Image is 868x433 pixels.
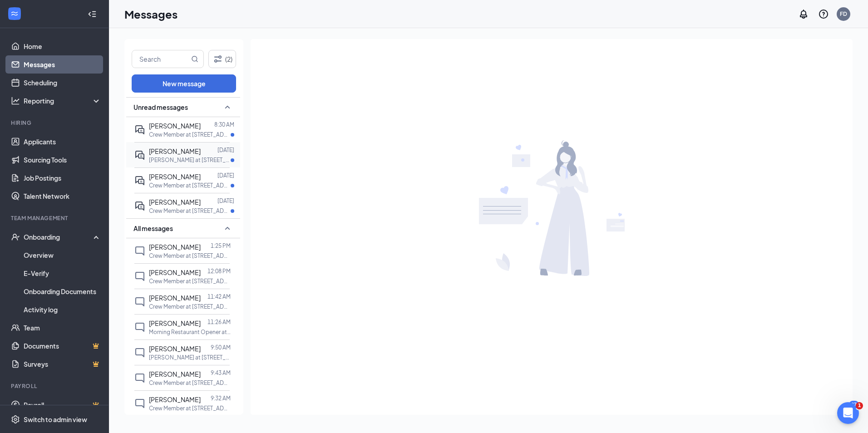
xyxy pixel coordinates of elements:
[11,415,20,424] svg: Settings
[149,156,231,164] p: [PERSON_NAME] at [STREET_ADDRESS]
[149,294,201,302] span: [PERSON_NAME]
[149,370,201,378] span: [PERSON_NAME]
[849,401,859,408] div: 97
[214,121,234,128] p: 8:30 AM
[149,243,201,251] span: [PERSON_NAME]
[149,319,201,327] span: [PERSON_NAME]
[134,246,145,256] svg: ChatInactive
[840,10,847,18] div: FD
[24,415,87,424] div: Switch to admin view
[149,328,231,336] p: Morning Restaurant Opener at [STREET_ADDRESS]
[211,369,231,377] p: 9:43 AM
[211,344,231,351] p: 9:50 AM
[11,119,99,127] div: Hiring
[134,347,145,358] svg: ChatInactive
[24,264,101,282] a: E-Verify
[191,55,198,63] svg: MagnifyingGlass
[134,271,145,282] svg: ChatInactive
[24,337,101,355] a: DocumentsCrown
[11,214,99,222] div: Team Management
[217,172,234,179] p: [DATE]
[134,398,145,409] svg: ChatInactive
[149,198,201,206] span: [PERSON_NAME]
[134,296,145,307] svg: ChatInactive
[207,293,231,300] p: 11:42 AM
[212,54,223,64] svg: Filter
[24,74,101,92] a: Scheduling
[217,146,234,154] p: [DATE]
[134,373,145,384] svg: ChatInactive
[211,394,231,402] p: 9:32 AM
[24,232,94,241] div: Onboarding
[149,303,231,310] p: Crew Member at [STREET_ADDRESS]
[24,187,101,205] a: Talent Network
[134,322,145,333] svg: ChatInactive
[149,268,201,276] span: [PERSON_NAME]
[134,175,145,186] svg: ActiveDoubleChat
[207,267,231,275] p: 12:08 PM
[818,9,829,20] svg: QuestionInfo
[10,9,19,18] svg: WorkstreamLogo
[24,355,101,373] a: SurveysCrown
[134,124,145,135] svg: ActiveDoubleChat
[133,103,188,112] span: Unread messages
[88,10,97,19] svg: Collapse
[222,102,233,113] svg: SmallChevronUp
[207,318,231,326] p: 11:26 AM
[149,395,201,403] span: [PERSON_NAME]
[24,151,101,169] a: Sourcing Tools
[149,122,201,130] span: [PERSON_NAME]
[24,319,101,337] a: Team
[149,207,231,215] p: Crew Member at [STREET_ADDRESS][PERSON_NAME]
[132,50,189,68] input: Search
[24,169,101,187] a: Job Postings
[124,6,178,22] h1: Messages
[24,96,102,105] div: Reporting
[149,182,231,189] p: Crew Member at [STREET_ADDRESS][PERSON_NAME]
[149,404,231,412] p: Crew Member at [STREET_ADDRESS]
[133,224,173,233] span: All messages
[149,344,201,353] span: [PERSON_NAME]
[149,147,201,155] span: [PERSON_NAME]
[11,96,20,105] svg: Analysis
[132,74,236,93] button: New message
[24,246,101,264] a: Overview
[134,150,145,161] svg: ActiveDoubleChat
[24,133,101,151] a: Applicants
[211,242,231,250] p: 1:25 PM
[149,379,231,387] p: Crew Member at [STREET_ADDRESS][PERSON_NAME]
[24,282,101,300] a: Onboarding Documents
[149,172,201,181] span: [PERSON_NAME]
[11,382,99,390] div: Payroll
[24,300,101,319] a: Activity log
[24,37,101,55] a: Home
[856,402,863,409] span: 1
[149,277,231,285] p: Crew Member at [STREET_ADDRESS][PERSON_NAME]
[134,201,145,212] svg: ActiveDoubleChat
[24,55,101,74] a: Messages
[798,9,809,20] svg: Notifications
[11,232,20,241] svg: UserCheck
[222,223,233,234] svg: SmallChevronUp
[24,396,101,414] a: PayrollCrown
[149,252,231,260] p: Crew Member at [STREET_ADDRESS][PERSON_NAME]
[208,50,236,68] button: Filter (2)
[149,354,231,361] p: [PERSON_NAME] at [STREET_ADDRESS]
[149,131,231,138] p: Crew Member at [STREET_ADDRESS][PERSON_NAME]
[217,197,234,205] p: [DATE]
[837,402,859,424] iframe: Intercom live chat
